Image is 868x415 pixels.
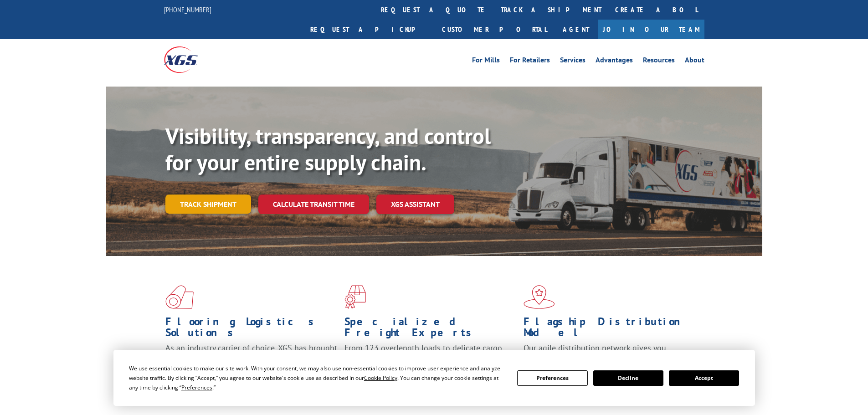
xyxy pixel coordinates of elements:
[113,350,755,406] div: Cookie Consent Prompt
[344,316,517,343] h1: Specialized Freight Experts
[181,384,212,391] span: Preferences
[344,285,366,309] img: xgs-icon-focused-on-flooring-red
[435,20,554,39] a: Customer Portal
[258,195,369,214] a: Calculate transit time
[165,285,194,309] img: xgs-icon-total-supply-chain-intelligence-red
[593,370,663,386] button: Decline
[554,20,598,39] a: Agent
[560,56,586,67] a: Services
[598,20,704,39] a: Join Our Team
[685,56,704,67] a: About
[344,343,517,383] p: From 123 overlength loads to delicate cargo, our experienced staff knows the best way to move you...
[669,370,739,386] button: Accept
[364,374,397,382] span: Cookie Policy
[596,56,633,67] a: Advantages
[165,316,338,343] h1: Flooring Logistics Solutions
[165,343,337,375] span: As an industry carrier of choice, XGS has brought innovation and dedication to flooring logistics...
[165,195,251,214] a: Track shipment
[472,56,500,67] a: For Mills
[164,5,211,14] a: [PHONE_NUMBER]
[510,56,550,67] a: For Retailers
[524,343,691,364] span: Our agile distribution network gives you nationwide inventory management on demand.
[165,122,491,176] b: Visibility, transparency, and control for your entire supply chain.
[524,285,555,309] img: xgs-icon-flagship-distribution-model-red
[303,20,435,39] a: Request a pickup
[517,370,587,386] button: Preferences
[376,195,454,214] a: XGS ASSISTANT
[129,364,506,392] div: We use essential cookies to make our site work. With your consent, we may also use non-essential ...
[643,56,675,67] a: Resources
[524,316,696,343] h1: Flagship Distribution Model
